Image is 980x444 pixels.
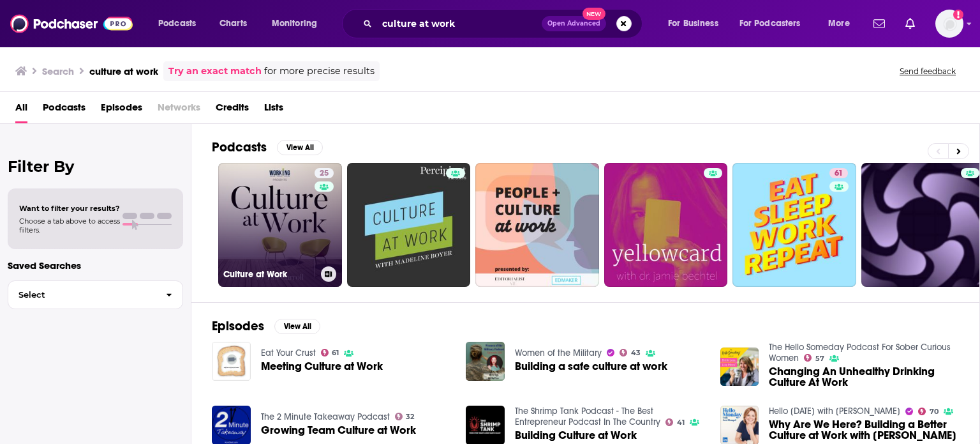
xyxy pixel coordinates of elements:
a: Charts [211,13,255,34]
a: Meeting Culture at Work [261,361,383,372]
button: Send feedback [896,66,960,77]
a: Podcasts [43,97,85,123]
img: User Profile [935,10,963,38]
span: Podcasts [158,15,196,33]
span: for more precise results [264,64,375,79]
button: View All [277,140,323,155]
a: Hello Monday with Jessi Hempel [769,406,900,417]
span: Why Are We Here? Building a Better Culture at Work with [PERSON_NAME] [769,419,959,441]
a: The Shrimp Tank Podcast - The Best Entrepreneur Podcast In The Country [515,406,660,427]
span: Monitoring [272,15,317,33]
button: Open AdvancedNew [542,16,606,31]
h3: Search [42,65,74,77]
span: 43 [631,350,641,356]
h3: Culture at Work [223,269,316,280]
a: Episodes [101,97,142,123]
span: 61 [835,167,843,180]
a: 41 [665,418,685,426]
h2: Filter By [8,157,183,176]
div: Search podcasts, credits, & more... [354,9,655,38]
p: Saved Searches [8,259,183,272]
a: Show notifications dropdown [868,13,890,34]
a: 61 [321,349,339,356]
a: Credits [216,97,249,123]
a: 25Culture at Work [218,163,342,287]
a: PodcastsView All [212,139,323,155]
a: Why Are We Here? Building a Better Culture at Work with Jennifer Moss [769,419,959,441]
span: Choose a tab above to access filters. [19,217,120,234]
span: 41 [677,420,685,425]
span: For Business [668,15,718,33]
a: 32 [395,413,415,420]
a: Growing Team Culture at Work [261,425,416,436]
h2: Episodes [212,318,264,334]
span: Select [8,291,156,299]
img: Building a safe culture at work [466,342,505,381]
img: Changing An Unhealthy Drinking Culture At Work [720,348,759,387]
span: For Podcasters [739,15,801,33]
a: 57 [804,354,824,362]
a: EpisodesView All [212,318,320,334]
a: Lists [264,97,283,123]
span: Logged in as NickG [935,10,963,38]
a: 43 [620,349,641,356]
span: New [583,8,605,20]
a: The 2 Minute Takeaway Podcast [261,411,390,422]
button: View All [274,319,320,334]
span: Charts [219,15,247,33]
span: 25 [320,167,329,180]
span: 57 [815,356,824,362]
svg: Add a profile image [953,10,963,20]
button: open menu [819,13,866,34]
button: open menu [659,13,734,34]
span: Open Advanced [547,20,600,27]
img: Podchaser - Follow, Share and Rate Podcasts [10,11,133,36]
a: Eat Your Crust [261,348,316,358]
button: open menu [149,13,212,34]
button: open menu [731,13,819,34]
a: Women of the Military [515,348,602,358]
h3: culture at work [89,65,158,77]
span: More [828,15,850,33]
a: Try an exact match [168,64,262,79]
a: Building a safe culture at work [515,361,667,372]
span: 32 [406,414,414,420]
button: open menu [263,13,334,34]
h2: Podcasts [212,139,267,155]
a: Building Culture at Work [515,430,637,441]
span: Want to filter your results? [19,204,120,213]
input: Search podcasts, credits, & more... [377,13,542,34]
a: 25 [315,168,334,178]
a: 61 [732,163,856,287]
a: Show notifications dropdown [900,13,920,34]
a: 70 [918,408,939,415]
a: 61 [829,168,848,178]
span: Networks [158,97,200,123]
span: 70 [930,409,939,415]
button: Select [8,280,183,309]
span: 61 [332,350,339,356]
a: The Hello Someday Podcast For Sober Curious Women [769,342,951,364]
button: Show profile menu [935,10,963,38]
a: Changing An Unhealthy Drinking Culture At Work [769,366,959,388]
img: Meeting Culture at Work [212,342,251,381]
a: All [15,97,27,123]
